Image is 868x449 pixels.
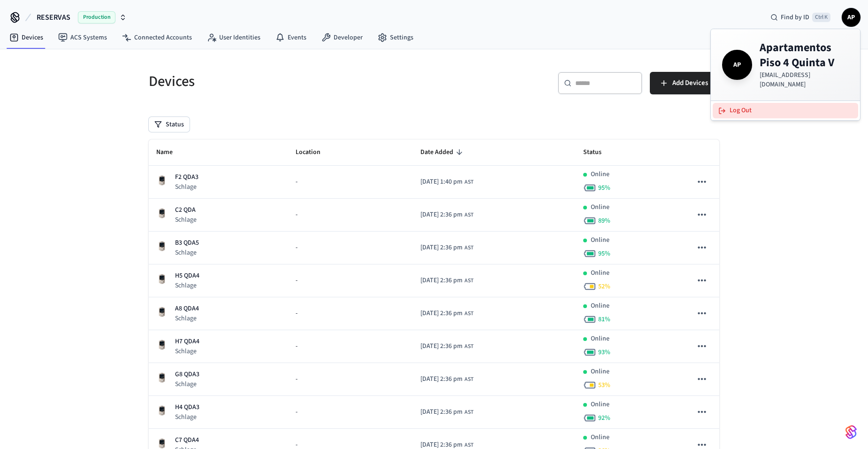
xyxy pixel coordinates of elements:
h4: Apartamentos Piso 4 Quinta V [760,40,849,70]
img: Schlage Sense Smart Deadbolt with Camelot Trim, Front [156,306,168,317]
span: AST [464,178,473,186]
div: America/Santo_Domingo [420,309,473,318]
div: Find by IDCtrl K [763,9,838,26]
h5: Devices [149,72,428,91]
p: Schlage [175,182,198,192]
span: 92 % [598,413,610,423]
img: SeamLogoGradient.69752ec5.svg [845,425,857,440]
a: Devices [2,29,51,46]
div: America/Santo_Domingo [420,243,473,253]
p: Online [591,400,609,410]
span: Ctrl K [812,13,830,22]
p: H5 QDA4 [175,271,199,281]
div: America/Santo_Domingo [420,276,473,286]
span: 93 % [598,348,610,357]
span: - [296,374,297,384]
div: America/Santo_Domingo [420,374,473,384]
span: - [296,276,297,286]
button: Add Devices [650,72,719,94]
img: Schlage Sense Smart Deadbolt with Camelot Trim, Front [156,273,168,285]
button: AP [842,8,860,27]
span: [DATE] 2:36 pm [420,407,463,417]
img: Schlage Sense Smart Deadbolt with Camelot Trim, Front [156,240,168,252]
p: Schlage [175,314,199,323]
span: [DATE] 2:36 pm [420,243,463,253]
p: Online [591,202,609,212]
span: Production [78,11,115,23]
span: [DATE] 2:36 pm [420,276,463,286]
p: A8 QDA4 [175,304,199,314]
p: Schlage [175,281,199,290]
span: AP [843,9,860,26]
span: 52 % [598,282,610,291]
span: - [296,243,297,253]
img: Schlage Sense Smart Deadbolt with Camelot Trim, Front [156,405,168,416]
p: C2 QDA [175,205,197,215]
span: [DATE] 1:40 pm [420,177,463,187]
span: - [296,177,297,187]
span: AST [464,408,473,417]
a: User Identities [199,29,268,46]
span: 95 % [598,183,610,193]
p: C7 QDA4 [175,435,199,445]
p: Online [591,268,609,278]
span: Location [296,145,333,160]
p: H4 QDA3 [175,403,199,412]
p: Schlage [175,215,197,224]
p: Schlage [175,412,199,422]
p: H7 QDA4 [175,337,199,347]
p: Online [591,301,609,311]
span: - [296,309,297,318]
img: Schlage Sense Smart Deadbolt with Camelot Trim, Front [156,372,168,383]
span: AST [464,375,473,384]
p: Online [591,170,609,179]
p: G8 QDA3 [175,370,199,379]
span: 89 % [598,216,610,225]
span: - [296,407,297,417]
span: Find by ID [781,13,809,22]
span: RESERVAS [37,12,70,23]
button: Status [149,117,190,132]
span: AP [724,52,750,78]
p: Online [591,235,609,245]
button: Log Out [713,103,858,118]
span: [DATE] 2:36 pm [420,210,463,220]
a: Developer [314,29,370,46]
span: AST [464,277,473,285]
p: Online [591,334,609,344]
span: - [296,341,297,351]
div: America/Santo_Domingo [420,407,473,417]
span: Name [156,145,185,160]
img: Schlage Sense Smart Deadbolt with Camelot Trim, Front [156,339,168,350]
a: ACS Systems [51,29,114,46]
span: [DATE] 2:36 pm [420,341,463,351]
span: 81 % [598,315,610,324]
p: Schlage [175,347,199,356]
a: Events [268,29,314,46]
p: [EMAIL_ADDRESS][DOMAIN_NAME] [760,70,849,89]
span: Status [583,145,614,160]
div: America/Santo_Domingo [420,210,473,220]
span: Date Added [420,145,465,160]
div: America/Santo_Domingo [420,177,473,187]
p: Schlage [175,248,199,257]
img: Schlage Sense Smart Deadbolt with Camelot Trim, Front [156,438,168,449]
span: AST [464,211,473,219]
span: [DATE] 2:36 pm [420,309,463,318]
img: Schlage Sense Smart Deadbolt with Camelot Trim, Front [156,175,168,186]
img: Schlage Sense Smart Deadbolt with Camelot Trim, Front [156,208,168,219]
div: America/Santo_Domingo [420,341,473,351]
a: Settings [370,29,421,46]
span: Add Devices [672,77,708,89]
p: Online [591,367,609,377]
span: AST [464,342,473,351]
p: F2 QDA3 [175,172,198,182]
span: 95 % [598,249,610,258]
p: Online [591,433,609,442]
p: Schlage [175,379,199,389]
span: 53 % [598,380,610,390]
span: AST [464,310,473,318]
a: Connected Accounts [114,29,199,46]
p: B3 QDA5 [175,238,199,248]
span: - [296,210,297,220]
